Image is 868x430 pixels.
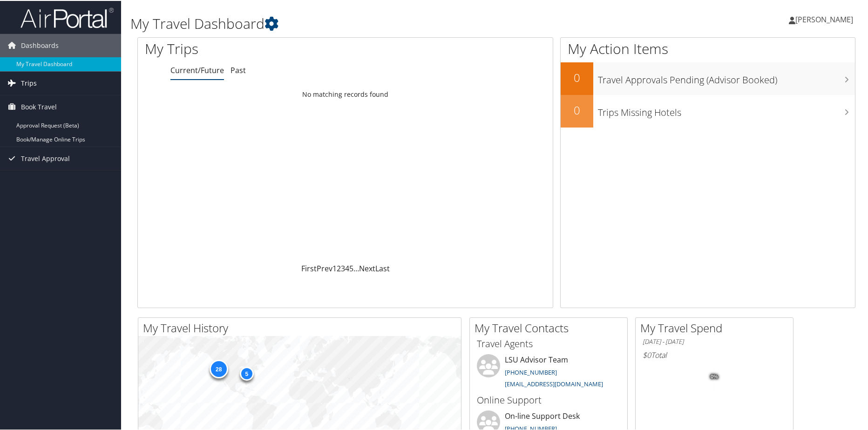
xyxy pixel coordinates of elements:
[301,262,317,273] a: First
[475,319,627,335] h2: My Travel Contacts
[505,379,603,387] a: [EMAIL_ADDRESS][DOMAIN_NAME]
[472,353,625,391] li: LSU Advisor Team
[375,262,390,273] a: Last
[209,359,228,377] div: 28
[643,349,786,359] h6: Total
[561,101,593,117] h2: 0
[359,262,375,273] a: Next
[332,262,337,273] a: 1
[477,336,620,349] h3: Travel Agents
[477,393,620,406] h3: Online Support
[21,146,70,169] span: Travel Approval
[349,262,353,273] a: 5
[239,366,253,380] div: 5
[789,5,862,33] a: [PERSON_NAME]
[130,13,618,33] h1: My Travel Dashboard
[345,262,349,273] a: 4
[561,61,855,94] a: 0Travel Approvals Pending (Advisor Booked)
[561,94,855,127] a: 0Trips Missing Hotels
[143,319,461,335] h2: My Travel History
[795,13,853,24] span: [PERSON_NAME]
[138,85,553,102] td: No matching records found
[21,33,59,56] span: Dashboards
[21,94,57,118] span: Book Travel
[231,64,246,74] a: Past
[21,71,37,94] span: Trips
[337,262,341,273] a: 2
[598,101,855,118] h3: Trips Missing Hotels
[643,349,651,359] span: $0
[170,64,224,74] a: Current/Future
[20,6,114,28] img: airportal-logo.png
[505,367,557,376] a: [PHONE_NUMBER]
[317,262,332,273] a: Prev
[561,69,593,85] h2: 0
[640,319,793,335] h2: My Travel Spend
[341,262,345,273] a: 3
[643,336,786,345] h6: [DATE] - [DATE]
[561,38,855,58] h1: My Action Items
[711,373,718,379] tspan: 0%
[145,38,373,58] h1: My Trips
[598,68,855,86] h3: Travel Approvals Pending (Advisor Booked)
[353,262,359,273] span: …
